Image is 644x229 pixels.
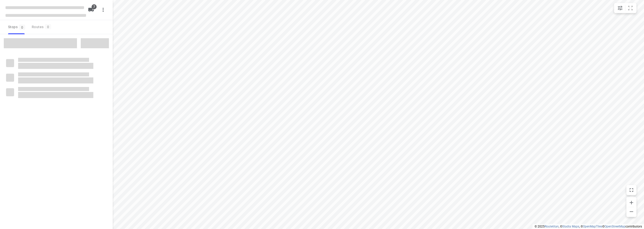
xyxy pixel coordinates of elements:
[605,225,625,228] a: OpenStreetMap
[545,225,559,228] a: Routetitan
[562,225,579,228] a: Stadia Maps
[614,3,636,13] div: small contained button group
[535,225,642,228] li: © 2025 , © , © © contributors
[583,225,602,228] a: OpenMapTiles
[615,3,625,13] button: Map settings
